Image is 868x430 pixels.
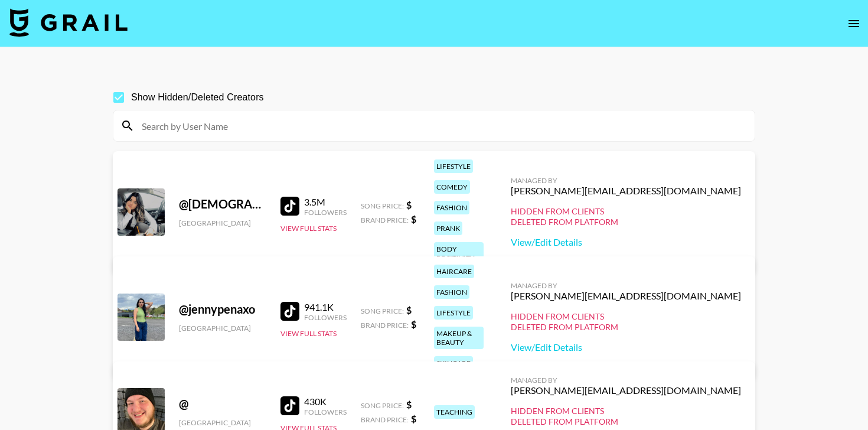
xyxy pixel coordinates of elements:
span: Song Price: [361,401,404,410]
div: Followers [304,208,347,217]
div: Managed By [511,176,741,185]
button: View Full Stats [280,224,337,233]
div: teaching [434,405,475,419]
span: Brand Price: [361,415,409,424]
img: Grail Talent [9,8,128,37]
a: View/Edit Details [511,341,741,353]
div: Deleted from Platform [511,217,741,227]
div: @ [179,396,266,411]
div: makeup & beauty [434,327,484,349]
div: skincare [434,356,473,370]
a: View/Edit Details [511,236,741,248]
strong: $ [411,213,416,224]
div: Hidden from Clients [511,206,741,217]
div: Hidden from Clients [511,406,741,416]
div: Hidden from Clients [511,311,741,322]
div: [PERSON_NAME][EMAIL_ADDRESS][DOMAIN_NAME] [511,385,741,396]
div: [GEOGRAPHIC_DATA] [179,324,266,333]
div: comedy [434,180,470,194]
strong: $ [406,199,412,210]
div: fashion [434,285,469,299]
div: lifestyle [434,306,473,320]
div: 941.1K [304,301,347,313]
div: haircare [434,265,474,278]
input: Search by User Name [135,116,748,135]
div: [GEOGRAPHIC_DATA] [179,418,266,427]
span: Brand Price: [361,216,409,224]
div: @ jennypenaxo [179,302,266,317]
div: Managed By [511,281,741,290]
div: [PERSON_NAME][EMAIL_ADDRESS][DOMAIN_NAME] [511,185,741,197]
div: 430K [304,396,347,408]
div: prank [434,221,462,235]
div: Managed By [511,376,741,385]
strong: $ [406,304,412,315]
div: fashion [434,201,469,214]
div: lifestyle [434,159,473,173]
span: Song Price: [361,307,404,315]
div: [PERSON_NAME][EMAIL_ADDRESS][DOMAIN_NAME] [511,290,741,302]
div: @ [DEMOGRAPHIC_DATA] [179,197,266,211]
strong: $ [411,413,416,424]
strong: $ [406,399,412,410]
div: Followers [304,408,347,416]
div: Deleted from Platform [511,416,741,427]
button: open drawer [842,12,866,35]
div: Deleted from Platform [511,322,741,333]
span: Song Price: [361,201,404,210]
div: Followers [304,313,347,322]
strong: $ [411,318,416,330]
div: body positivity [434,242,484,265]
div: [GEOGRAPHIC_DATA] [179,219,266,227]
button: View Full Stats [280,329,337,338]
span: Show Hidden/Deleted Creators [131,90,264,105]
div: 3.5M [304,196,347,208]
span: Brand Price: [361,321,409,330]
